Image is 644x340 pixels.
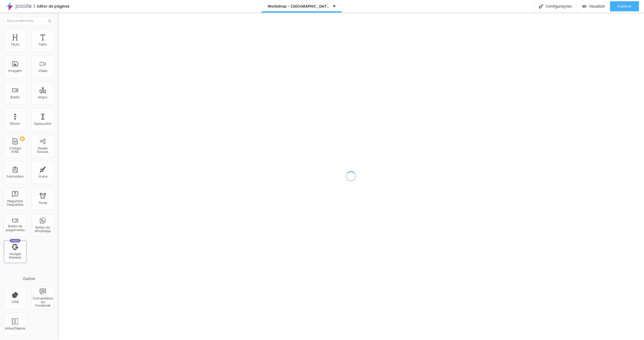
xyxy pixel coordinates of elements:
div: Ícone [38,175,47,178]
div: Perguntas frequentes [5,199,25,207]
div: Timer [38,201,47,205]
div: Antes/Depois [5,327,25,330]
div: Divisor [10,122,20,125]
div: Botão do WhatsApp [33,226,53,233]
div: Redes Sociais [33,147,53,154]
img: Icone [48,19,51,22]
button: Publicar [610,1,639,11]
div: Novo [10,239,21,242]
img: view-1.svg [582,4,586,9]
p: Workshop - [GEOGRAPHIC_DATA] [268,5,329,8]
div: Formulário [7,175,23,178]
span: Visualizar [589,4,605,8]
div: Botão de pagamento [5,225,25,232]
div: Mapa [38,96,47,99]
img: Icone [539,4,543,9]
div: Google Reviews [5,252,25,260]
div: Código HTML [5,147,25,154]
div: Título [11,43,19,46]
div: Vídeo [38,69,47,73]
div: Texto [39,43,47,46]
div: Comentários do Facebook [33,297,53,308]
div: Botão [11,96,20,99]
div: CRM [12,300,19,304]
input: Buscar elemento [4,16,54,25]
span: Publicar [618,4,631,8]
button: Visualizar [577,1,610,11]
div: Imagem [8,69,22,73]
div: Editor de páginas [34,5,69,8]
div: Espaçador [34,122,51,125]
